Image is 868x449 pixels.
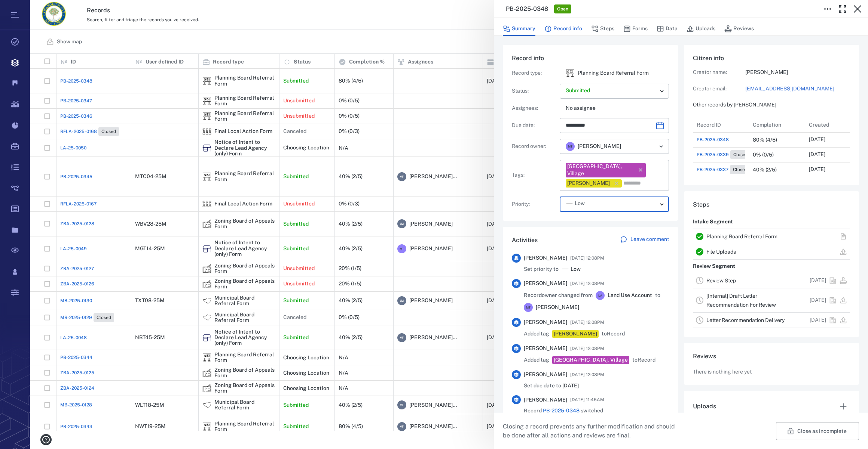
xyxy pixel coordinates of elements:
span: [PERSON_NAME] [524,254,567,262]
p: [DATE] [809,166,825,173]
span: Low [575,200,585,207]
button: Reviews [724,22,754,36]
p: Closing a record prevents any further modification and should be done after all actions and revie... [503,422,681,440]
h6: Citizen info [693,54,850,63]
span: Low [571,266,581,273]
p: Priority : [512,201,557,208]
span: [PERSON_NAME] [524,371,567,378]
a: [Internal] Draft Letter Recommendation For Review [706,293,776,308]
div: Completion [749,117,805,132]
div: [PERSON_NAME] [554,330,597,338]
p: Record type : [512,69,557,77]
div: 80% (4/5) [753,137,777,143]
div: Record ID [693,117,749,132]
p: Review Segment [693,260,735,273]
span: Added tag [524,356,549,364]
div: M T [566,142,575,151]
h6: Reviews [693,352,850,361]
a: Review Step [706,278,736,284]
h3: PB-2025-0348 [506,4,548,13]
span: [DATE] 12:08PM [570,370,604,379]
span: Open [556,6,570,12]
span: [DATE] 12:08PM [570,254,604,263]
a: Letter Recommendation Delivery [706,317,785,323]
a: PB-2025-0348 [543,408,580,414]
a: PB-2025-0348 [697,136,729,143]
p: Assignees : [512,105,557,112]
p: [DATE] [809,136,825,143]
span: PB-2025-0337 [697,166,728,173]
span: Added tag [524,330,549,338]
a: PB-2025-0337Closed [697,165,751,174]
button: Steps [591,22,614,36]
div: Record infoRecord type:icon Planning Board Referral FormPlanning Board Referral FormStatus:Assign... [503,45,678,227]
span: [PERSON_NAME] [524,345,567,352]
p: Record owner : [512,143,557,150]
p: [DATE] [810,316,826,324]
div: Record ID [697,114,721,135]
a: PB-2025-0339Closed [697,150,751,159]
div: ActivitiesLeave comment[PERSON_NAME][DATE] 12:08PMSet priority toLow[PERSON_NAME][DATE] 12:08PMRe... [503,227,678,430]
p: Submitted [566,87,657,95]
p: Planning Board Referral Form [578,69,649,77]
span: Record switched from to [524,407,669,422]
h6: Record info [512,54,669,63]
div: StepsIntake SegmentPlanning Board Referral FormFile UploadsReview SegmentReview Step[DATE][Intern... [684,191,859,343]
h6: Uploads [693,402,716,411]
span: Set due date to [524,382,579,390]
button: Close as incomplete [776,422,859,440]
span: [DATE] 12:08PM [570,279,604,288]
span: [DATE] 12:08PM [570,318,604,327]
span: [PERSON_NAME] [536,304,579,311]
span: PB-2025-0339 [697,151,729,158]
div: 0% (0/5) [753,152,774,158]
p: Other records by [PERSON_NAME] [693,101,850,109]
button: Forms [623,22,648,36]
span: [PERSON_NAME] [578,143,621,150]
span: to Record [602,330,625,338]
button: Data [657,22,678,36]
span: Closed [732,152,749,158]
p: Status : [512,87,557,95]
p: Creator email: [693,85,745,93]
span: Closed [731,167,749,173]
p: Leave comment [630,236,669,243]
div: Created [809,114,829,135]
p: Intake Segment [693,215,733,229]
span: [DATE] [562,383,579,388]
p: [DATE] [810,297,826,304]
p: No assignee [566,105,669,112]
a: [EMAIL_ADDRESS][DOMAIN_NAME] [745,85,850,93]
a: Leave comment [620,236,669,245]
p: [PERSON_NAME] [745,69,850,76]
div: Created [805,117,861,132]
span: [PERSON_NAME] [524,396,567,404]
button: Toggle Fullscreen [835,1,850,16]
div: ReviewsThere is nothing here yet [684,343,859,391]
a: Planning Board Referral Form [706,233,777,239]
div: L A [596,291,605,300]
button: Summary [503,22,535,36]
img: icon Planning Board Referral Form [566,69,575,78]
button: Uploads [687,22,715,36]
div: Completion [753,114,781,135]
div: Planning Board Referral Form [566,69,575,78]
div: M T [524,303,533,312]
div: Citizen infoCreator name:[PERSON_NAME]Creator email:[EMAIL_ADDRESS][DOMAIN_NAME]Other records by ... [684,45,859,191]
span: Help [17,5,32,12]
div: 40% (2/5) [753,167,777,173]
div: [GEOGRAPHIC_DATA], Village [554,356,628,364]
button: Choose date, selected date is Sep 17, 2025 [652,118,667,133]
span: Land Use Account [608,292,652,299]
a: File Uploads [706,249,736,255]
span: [PERSON_NAME] [524,319,567,326]
span: [DATE] 11:45AM [570,395,604,404]
h6: Steps [693,200,850,209]
p: [DATE] [810,277,826,284]
span: to Record [632,356,655,364]
button: Close [850,1,865,16]
span: [PERSON_NAME] [524,280,567,287]
button: Open [656,141,666,152]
